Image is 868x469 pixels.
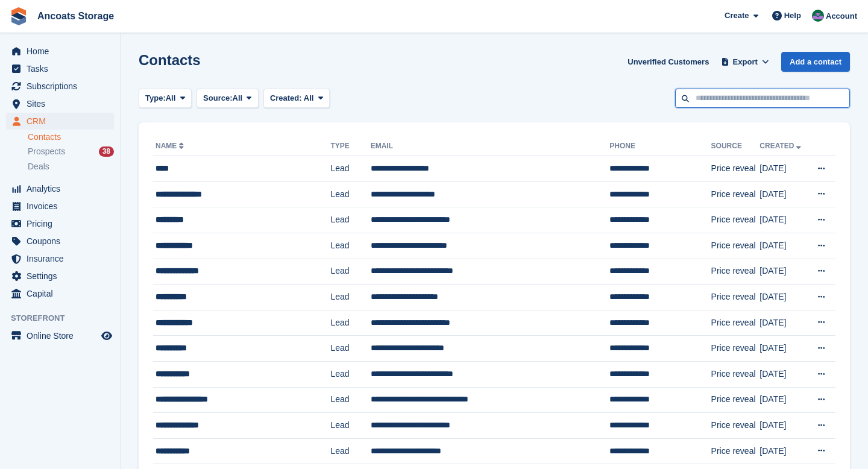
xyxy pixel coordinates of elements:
span: Type: [145,92,166,104]
td: Lead [330,413,370,439]
a: Preview store [99,329,114,343]
a: Add a contact [781,52,850,72]
span: All [233,92,243,104]
button: Created: All [263,89,330,109]
a: menu [6,215,114,232]
a: menu [6,180,114,197]
td: Price reveal [711,387,760,413]
span: Analytics [27,180,99,197]
td: [DATE] [759,310,808,336]
a: Unverified Customers [623,52,714,72]
a: menu [6,43,114,60]
th: Source [711,137,760,156]
td: Price reveal [711,413,760,439]
span: Pricing [27,215,99,232]
img: stora-icon-8386f47178a22dfd0bd8f6a31ec36ba5ce8667c1dd55bd0f319d3a0aa187defe.svg [10,7,28,25]
td: [DATE] [759,233,808,259]
a: Ancoats Storage [33,6,119,26]
td: Price reveal [711,156,760,182]
span: Capital [27,285,99,302]
td: [DATE] [759,156,808,182]
a: menu [6,268,114,285]
a: Prospects 38 [28,145,114,158]
span: Home [27,43,99,60]
span: Deals [28,161,49,172]
td: Price reveal [711,285,760,310]
span: Coupons [27,233,99,250]
span: Storefront [11,312,120,324]
span: Online Store [27,327,99,344]
span: Prospects [28,146,65,157]
td: Lead [330,387,370,413]
span: Created: [270,93,302,102]
th: Type [330,137,370,156]
a: menu [6,233,114,250]
a: menu [6,327,114,344]
td: Price reveal [711,259,760,285]
td: Price reveal [711,361,760,387]
td: Lead [330,361,370,387]
span: All [166,92,176,104]
span: All [304,93,314,102]
a: menu [6,285,114,302]
td: [DATE] [759,259,808,285]
span: CRM [27,113,99,130]
td: Lead [330,207,370,233]
td: Price reveal [711,438,760,464]
button: Source: All [197,89,259,109]
span: Subscriptions [27,78,99,95]
td: [DATE] [759,361,808,387]
span: Insurance [27,250,99,267]
button: Type: All [139,89,192,109]
a: Name [156,142,186,150]
td: Price reveal [711,310,760,336]
a: menu [6,198,114,215]
a: Created [759,142,804,150]
td: Lead [330,438,370,464]
td: [DATE] [759,438,808,464]
span: Tasks [27,60,99,77]
td: [DATE] [759,336,808,362]
a: menu [6,113,114,130]
th: Email [371,137,610,156]
span: Source: [203,92,232,104]
button: Export [719,52,772,72]
a: menu [6,60,114,77]
td: Price reveal [711,207,760,233]
span: Invoices [27,198,99,215]
td: Lead [330,156,370,182]
td: [DATE] [759,387,808,413]
span: Help [784,10,801,22]
th: Phone [609,137,711,156]
td: Lead [330,259,370,285]
a: Contacts [28,131,114,143]
a: menu [6,250,114,267]
a: menu [6,78,114,95]
td: [DATE] [759,285,808,310]
td: Lead [330,233,370,259]
span: Export [733,56,758,68]
span: Account [826,10,857,22]
td: Lead [330,336,370,362]
td: [DATE] [759,207,808,233]
td: Lead [330,285,370,310]
h1: Contacts [139,52,201,68]
span: Sites [27,95,99,112]
td: [DATE] [759,413,808,439]
td: Price reveal [711,233,760,259]
div: 38 [99,146,114,157]
span: Settings [27,268,99,285]
td: Lead [330,181,370,207]
td: Price reveal [711,181,760,207]
a: menu [6,95,114,112]
td: [DATE] [759,181,808,207]
td: Lead [330,310,370,336]
td: Price reveal [711,336,760,362]
span: Create [725,10,749,22]
a: Deals [28,160,114,173]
